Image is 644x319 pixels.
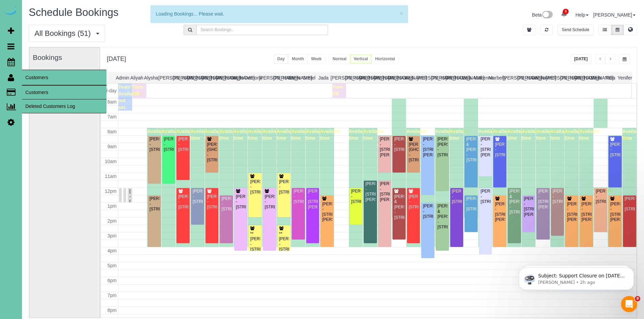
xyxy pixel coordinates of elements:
[503,73,517,83] th: [PERSON_NAME]
[219,129,240,141] span: Available time
[575,73,589,83] th: [PERSON_NAME]
[320,129,340,141] span: Available time
[230,73,244,83] th: Daylin
[394,137,404,152] div: [PERSON_NAME] - [STREET_ADDRESS]
[509,189,520,215] div: [PERSON_NAME] & [PERSON_NAME] - [STREET_ADDRESS]
[108,129,117,134] span: 8am
[579,129,600,141] span: Available time
[596,189,606,204] div: [PERSON_NAME] - [STREET_ADDRESS]
[552,189,563,204] div: [PERSON_NAME] - [STREET_ADDRESS]
[581,202,592,223] div: [PERSON_NAME] - [STREET_ADDRESS][PERSON_NAME]
[164,137,174,152] div: [PERSON_NAME] - [STREET_ADDRESS]
[108,263,117,268] span: 5pm
[236,194,246,210] div: [PERSON_NAME] - [STREET_ADDRESS]
[108,248,117,253] span: 4pm
[273,54,288,64] button: Day
[196,25,328,35] input: Search Bookings..
[307,54,325,64] button: Week
[417,73,431,83] th: [PERSON_NAME]
[431,73,445,83] th: [PERSON_NAME]
[435,129,456,141] span: Available time
[495,142,505,158] div: [PERSON_NAME] - [STREET_ADDRESS]
[279,231,289,257] div: **[PERSON_NAME] - [STREET_ADDRESS][PERSON_NAME]
[536,129,556,141] span: Available time
[192,189,203,204] div: [PERSON_NAME] - [STREET_ADDRESS]
[567,202,577,223] div: [PERSON_NAME] - [STREET_ADDRESS][PERSON_NAME]
[495,202,505,223] div: [PERSON_NAME] - [STREET_ADDRESS][PERSON_NAME]
[546,73,560,83] th: [PERSON_NAME]
[517,73,531,83] th: [PERSON_NAME]
[176,129,196,141] span: Available time
[234,129,254,141] span: Available time
[466,196,476,212] div: [PERSON_NAME] - [STREET_ADDRESS]
[532,12,553,18] a: Beta
[329,54,350,64] button: Normal
[474,73,488,83] th: Makenna
[351,189,361,204] div: [PERSON_NAME] - [STREET_ADDRESS]
[33,53,101,61] h3: Bookings
[408,194,419,210] div: [PERSON_NAME] - [STREET_ADDRESS]
[507,129,528,141] span: Available time
[610,202,620,223] div: [PERSON_NAME] - [STREET_ADDRESS][PERSON_NAME]
[149,196,160,212] div: [PERSON_NAME] - [STREET_ADDRESS]
[244,73,259,83] th: Demona
[594,188,614,200] span: Available time
[380,181,390,202] div: [PERSON_NAME] - [STREET_ADDRESS][PERSON_NAME]
[115,73,129,83] th: Admin
[480,137,491,158] div: [PERSON_NAME] - [STREET_ADDRESS][PERSON_NAME]
[273,73,287,83] th: [PERSON_NAME]
[480,189,491,204] div: [PERSON_NAME] - [STREET_ADDRESS]
[156,10,403,17] div: Loading Bookings... Please wait.
[406,129,427,141] span: Available time
[542,11,553,20] img: New interface
[408,142,419,163] div: [PERSON_NAME] (GHC) - [STREET_ADDRESS]
[108,144,117,149] span: 9am
[293,189,304,204] div: [PERSON_NAME] - [STREET_ADDRESS]
[488,73,503,83] th: Marbelly
[524,196,534,217] div: [PERSON_NAME] - [STREET_ADDRESS][PERSON_NAME]
[129,73,144,83] th: Aliyah
[610,142,620,158] div: [PERSON_NAME] - [STREET_ADDRESS]
[158,73,172,83] th: [PERSON_NAME]
[250,179,260,195] div: [PERSON_NAME] - [STREET_ADDRESS]
[306,129,326,141] span: Available time
[207,194,217,210] div: [PERSON_NAME] - [STREET_ADDRESS]
[388,73,402,83] th: [PERSON_NAME]
[621,296,637,312] iframe: Intercom live chat
[187,73,201,83] th: [PERSON_NAME]
[22,99,106,113] a: Deleted Customers Log
[575,12,589,18] a: Help
[248,129,268,141] span: Available time
[365,181,376,202] div: [PERSON_NAME] - [STREET_ADDRESS][PERSON_NAME]
[560,73,574,83] th: [PERSON_NAME]
[118,84,143,110] span: Team's Availability not set.
[608,136,628,148] span: Available time
[345,73,359,83] th: [PERSON_NAME]
[107,54,126,63] h2: [DATE]
[207,142,217,163] div: [PERSON_NAME] (GHC) - [STREET_ADDRESS]
[450,129,470,141] span: Available time
[565,129,585,141] span: Available time
[359,73,374,83] th: [PERSON_NAME]
[531,73,546,83] th: Reinier
[29,6,118,18] span: Schedule Bookings
[437,137,448,158] div: [PERSON_NAME] [PERSON_NAME] - [STREET_ADDRESS]
[363,129,384,141] span: Available time
[331,73,345,83] th: [PERSON_NAME]
[147,129,168,141] span: Available time
[509,253,644,301] iframe: Intercom notifications message
[162,129,182,141] span: Available time
[173,73,187,83] th: [PERSON_NAME]
[437,204,448,230] div: [PERSON_NAME] & [PERSON_NAME] - [STREET_ADDRESS]
[201,73,216,83] th: [PERSON_NAME]
[178,137,188,152] div: [PERSON_NAME] - [STREET_ADDRESS]
[178,194,188,210] div: [PERSON_NAME] - [STREET_ADDRESS]
[423,137,433,158] div: [PERSON_NAME] - [STREET_ADDRESS][PERSON_NAME]
[22,85,106,113] ul: Customers
[557,7,571,22] a: 5
[264,194,275,210] div: [PERSON_NAME] - [STREET_ADDRESS]
[277,129,297,141] span: Available time
[452,189,462,204] div: [PERSON_NAME] - [STREET_ADDRESS]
